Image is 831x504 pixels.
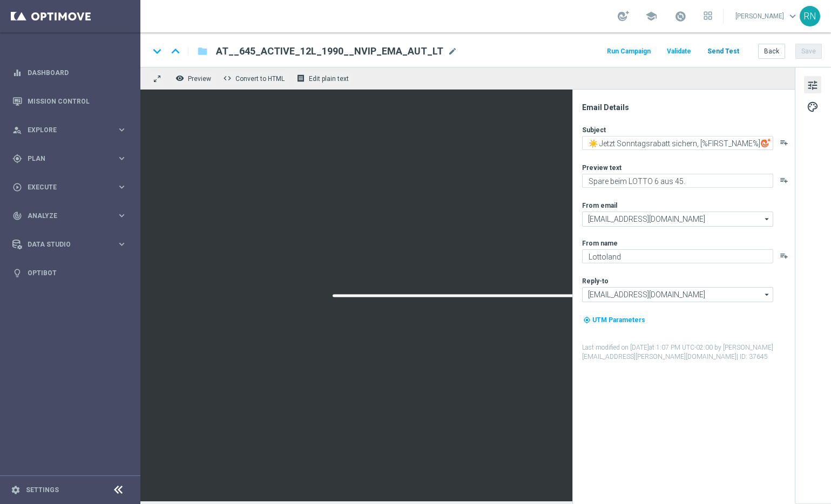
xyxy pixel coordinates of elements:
label: From email [582,201,617,210]
a: Optibot [28,258,127,287]
i: play_circle_outline [12,182,22,192]
span: Convert to HTML [235,75,285,83]
i: keyboard_arrow_right [117,153,127,164]
input: Select [582,287,773,302]
button: tune [804,76,821,93]
div: Data Studio [12,240,117,249]
a: [PERSON_NAME]keyboard_arrow_down [734,8,800,24]
div: Analyze [12,211,117,221]
button: Mission Control [12,97,127,106]
button: my_location UTM Parameters [582,314,646,326]
div: Email Details [582,103,794,112]
i: keyboard_arrow_up [167,43,184,59]
button: receipt Edit plain text [294,71,354,85]
div: Plan [12,154,117,164]
span: tune [807,78,819,92]
i: gps_fixed [12,154,22,164]
div: Optibot [12,258,127,287]
i: keyboard_arrow_right [117,210,127,221]
label: Subject [582,126,606,134]
label: Last modified on [DATE] at 1:07 PM UTC-02:00 by [PERSON_NAME][EMAIL_ADDRESS][PERSON_NAME][DOMAIN_... [582,343,794,362]
i: keyboard_arrow_down [149,43,165,59]
a: Mission Control [28,87,127,115]
input: Select [582,212,773,227]
span: UTM Parameters [592,316,645,324]
button: Validate [665,44,693,59]
span: Analyze [28,213,117,219]
button: track_changes Analyze keyboard_arrow_right [12,212,127,220]
i: settings [11,485,21,495]
i: keyboard_arrow_right [117,239,127,249]
i: arrow_drop_down [762,212,773,226]
i: track_changes [12,211,22,221]
button: Data Studio keyboard_arrow_right [12,240,127,249]
i: remove_red_eye [175,74,184,83]
button: person_search Explore keyboard_arrow_right [12,126,127,134]
button: playlist_add [780,176,788,185]
div: Mission Control [12,87,127,115]
div: Execute [12,182,117,192]
i: person_search [12,125,22,135]
label: From name [582,239,618,248]
button: lightbulb Optibot [12,269,127,277]
div: Explore [12,125,117,135]
button: folder [196,43,209,60]
i: receipt [296,74,305,83]
span: Preview [188,75,211,83]
span: AT__645_ACTIVE_12L_1990__NVIP_EMA_AUT_LT [216,45,443,58]
span: Plan [28,155,117,162]
div: Dashboard [12,58,127,87]
span: | ID: 37645 [737,353,768,360]
button: Back [758,44,785,59]
label: Preview text [582,164,621,172]
img: optiGenie.svg [761,138,771,148]
span: Edit plain text [309,75,349,83]
i: keyboard_arrow_right [117,125,127,135]
button: remove_red_eye Preview [173,71,216,85]
a: Settings [26,487,59,493]
button: Save [795,44,822,59]
span: code [223,74,232,83]
button: Run Campaign [605,44,652,59]
span: mode_edit [448,46,457,56]
button: gps_fixed Plan keyboard_arrow_right [12,154,127,163]
i: arrow_drop_down [762,288,773,302]
label: Reply-to [582,277,609,285]
i: my_location [583,316,591,324]
button: palette [804,98,821,115]
span: Explore [28,127,117,133]
button: code Convert to HTML [220,71,289,85]
a: Dashboard [28,58,127,87]
button: equalizer Dashboard [12,69,127,77]
i: equalizer [12,68,22,78]
button: playlist_add [780,138,788,147]
button: Send Test [706,44,741,59]
span: Validate [667,47,691,55]
span: Data Studio [28,241,117,248]
span: keyboard_arrow_down [787,10,799,22]
button: play_circle_outline Execute keyboard_arrow_right [12,183,127,192]
span: palette [807,100,819,114]
i: keyboard_arrow_right [117,182,127,192]
i: folder [197,45,208,58]
span: school [645,10,657,22]
button: playlist_add [780,251,788,260]
div: RN [800,6,820,26]
i: lightbulb [12,268,22,278]
span: Execute [28,184,117,190]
